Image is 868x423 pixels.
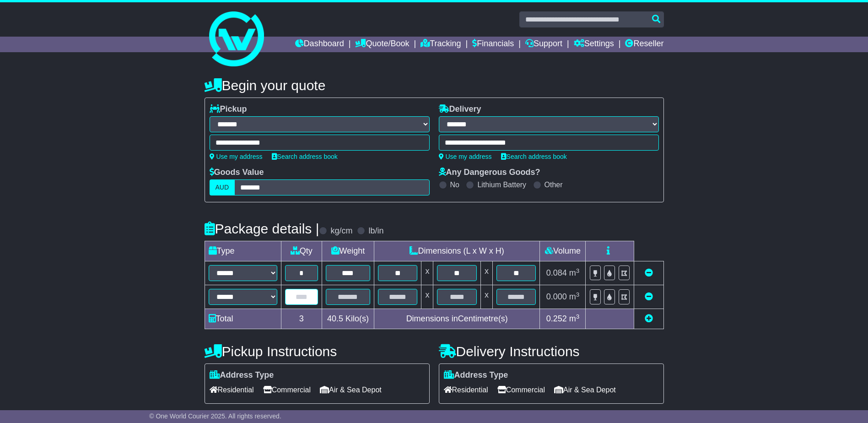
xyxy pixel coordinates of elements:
[645,292,653,301] a: Remove this item
[576,313,580,320] sup: 3
[330,226,352,236] label: kg/cm
[205,344,430,359] h4: Pickup Instructions
[205,78,664,93] h4: Begin your quote
[210,370,274,380] label: Address Type
[439,344,664,359] h4: Delivery Instructions
[327,314,343,323] span: 40.5
[210,168,264,178] label: Goods Value
[569,292,580,301] span: m
[439,153,492,160] a: Use my address
[421,285,433,309] td: x
[480,261,492,285] td: x
[322,309,374,329] td: Kilo(s)
[546,268,567,277] span: 0.084
[149,412,281,420] span: © One World Courier 2025. All rights reserved.
[574,37,614,52] a: Settings
[645,268,653,277] a: Remove this item
[477,180,526,189] label: Lithium Battery
[546,292,567,301] span: 0.000
[210,179,235,195] label: AUD
[450,180,459,189] label: No
[322,241,374,261] td: Weight
[576,267,580,274] sup: 3
[263,383,311,397] span: Commercial
[444,383,488,397] span: Residential
[444,370,508,380] label: Address Type
[281,309,322,329] td: 3
[320,383,382,397] span: Air & Sea Depot
[374,309,540,329] td: Dimensions in Centimetre(s)
[569,314,580,323] span: m
[421,261,433,285] td: x
[497,383,545,397] span: Commercial
[540,241,586,261] td: Volume
[645,314,653,323] a: Add new item
[205,241,281,261] td: Type
[439,168,540,178] label: Any Dangerous Goods?
[525,37,562,52] a: Support
[205,309,281,329] td: Total
[272,153,338,160] a: Search address book
[472,37,514,52] a: Financials
[501,153,567,160] a: Search address book
[210,104,247,114] label: Pickup
[281,241,322,261] td: Qty
[210,383,254,397] span: Residential
[355,37,409,52] a: Quote/Book
[554,383,616,397] span: Air & Sea Depot
[439,104,481,114] label: Delivery
[546,314,567,323] span: 0.252
[480,285,492,309] td: x
[569,268,580,277] span: m
[374,241,540,261] td: Dimensions (L x W x H)
[545,180,563,189] label: Other
[625,37,663,52] a: Reseller
[205,221,319,236] h4: Package details |
[295,37,344,52] a: Dashboard
[368,226,383,236] label: lb/in
[421,37,461,52] a: Tracking
[210,153,263,160] a: Use my address
[576,291,580,298] sup: 3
